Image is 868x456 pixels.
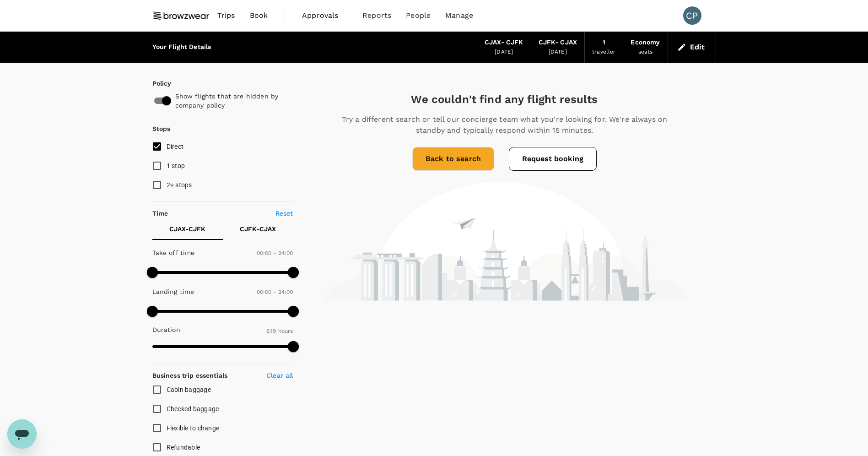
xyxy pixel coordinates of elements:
[266,328,293,334] span: 6.19 hours
[331,92,679,107] h5: We couldn't find any flight results
[167,143,184,150] span: Direct
[362,10,391,21] span: Reports
[167,386,211,393] span: Cabin baggage
[152,42,211,52] div: Your Flight Details
[152,325,180,334] p: Duration
[257,250,293,256] span: 00:00 - 24:00
[302,10,348,21] span: Approvals
[152,372,228,379] strong: Business trip essentials
[152,209,168,218] p: Time
[152,79,161,88] p: Policy
[549,48,567,57] div: [DATE]
[275,209,293,218] p: Reset
[683,6,701,25] div: CP
[167,424,220,432] span: Flexible to change
[167,162,185,169] span: 1 stop
[152,287,194,296] p: Landing time
[539,38,577,48] div: CJFK - CJAX
[406,10,431,21] span: People
[509,147,597,171] button: Request booking
[412,147,494,171] a: Back to search
[603,38,605,48] div: 1
[167,405,219,413] span: Checked baggage
[592,48,615,57] div: traveller
[266,371,293,380] p: Clear all
[167,181,192,189] span: 2+ stops
[250,10,268,21] span: Book
[445,10,473,21] span: Manage
[631,38,660,48] div: Economy
[175,92,287,110] p: Show flights that are hidden by company policy
[167,444,200,451] span: Refundable
[495,48,513,57] div: [DATE]
[485,38,523,48] div: CJAX - CJFK
[331,114,679,136] p: Try a different search or tell our concierge team what you're looking for. We're always on standb...
[638,48,653,57] div: seats
[217,10,235,21] span: Trips
[257,289,293,295] span: 00:00 - 24:00
[675,40,708,54] button: Edit
[152,248,195,257] p: Take off time
[7,419,37,449] iframe: Button to launch messaging window
[240,224,276,233] p: CJFK - CJAX
[169,224,205,233] p: CJAX - CJFK
[152,125,171,132] strong: Stops
[152,5,210,26] img: Browzwear Solutions Pte Ltd
[322,182,688,301] img: no-flight-found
